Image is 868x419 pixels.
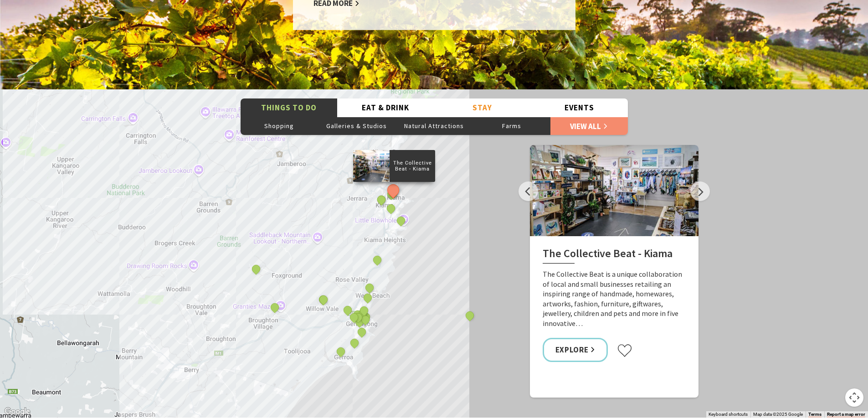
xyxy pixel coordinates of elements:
button: See detail about Granties Maze and Fun Park [269,302,281,314]
button: See detail about Little Blowhole, Kiama [395,215,407,227]
button: See detail about Buena Vista Farm [356,326,368,338]
button: See detail about Candle and Diffuser Workshop [318,294,329,305]
button: See detail about Werri Lagoon, Gerringong [364,282,375,294]
button: Keyboard shortcuts [709,411,748,418]
button: Shopping [241,117,318,135]
h2: The Collective Beat - Kiama [543,247,686,264]
button: Galleries & Studios [318,117,395,135]
span: Map data ©2025 Google [753,412,803,417]
p: The Collective Beat - Kiama [390,159,435,173]
button: See detail about Robyn Sharp, Cedar Ridge Studio and Gallery [250,263,262,275]
button: Stay [434,98,531,117]
p: The Collective Beat is a unique collaboration of local and small businesses retailing an inspirin... [543,269,686,329]
button: Click to favourite The Collective Beat - Kiama [617,344,632,357]
button: See detail about Pottery at Old Toolijooa School [464,310,476,321]
button: See detail about Soul Clay Studios [341,305,353,316]
button: See detail about Werri Beach and Point, Gerringong [361,292,373,304]
button: Things To Do [241,98,338,117]
a: Click to see this area on Google Maps [2,406,32,418]
button: See detail about Gerringong Bowling & Recreation Club [358,305,370,316]
img: Google [2,406,32,418]
button: See detail about Mt Pleasant Lookout, Kiama Heights [371,254,383,266]
button: See detail about Kiama Coast Walk [375,194,387,206]
button: Previous [519,181,538,201]
button: Events [531,98,628,117]
button: Farms [473,117,550,135]
button: See detail about Gerringong Golf Club [348,337,360,349]
button: See detail about Gerringong Whale Watching Platform [348,312,360,324]
button: Eat & Drink [337,98,434,117]
button: Natural Attractions [395,117,473,135]
button: See detail about Belinda Doyle [387,187,399,199]
a: Explore [543,338,608,362]
button: Next [690,181,710,201]
button: See detail about Fern Street Gallery [385,202,397,214]
a: Report a map error [827,412,865,417]
a: Terms (opens in new tab) [808,412,822,417]
button: See detail about Zeynep Testoni Ceramics [334,346,346,358]
a: View All [550,117,628,135]
button: Map camera controls [845,388,863,407]
button: See detail about The Collective Beat - Kiama [385,182,401,199]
